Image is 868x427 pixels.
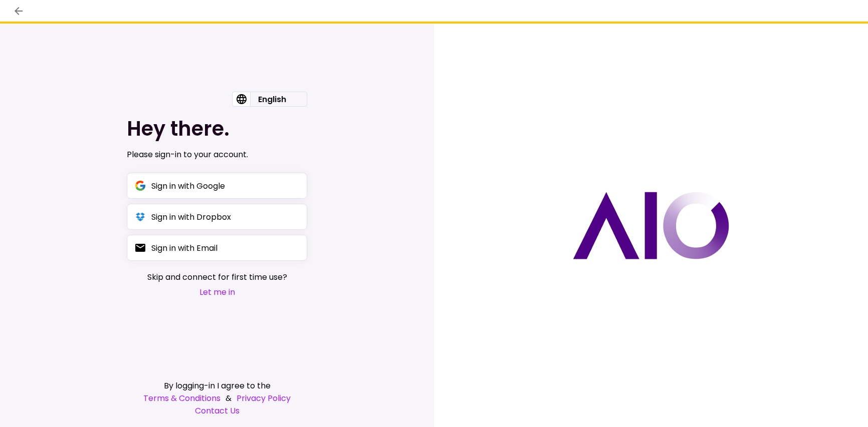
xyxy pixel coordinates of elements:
[127,379,307,392] div: By logging-in I agree to the
[127,404,307,417] a: Contact Us
[127,149,307,161] div: Please sign-in to your account.
[151,242,218,254] div: Sign in with Email
[151,180,225,192] div: Sign in with Google
[147,286,287,298] button: Let me in
[127,235,307,261] button: Sign in with Email
[127,392,307,404] div: &
[143,392,221,404] a: Terms & Conditions
[237,392,291,404] a: Privacy Policy
[250,92,294,106] div: English
[127,204,307,230] button: Sign in with Dropbox
[151,211,231,223] div: Sign in with Dropbox
[127,173,307,199] button: Sign in with Google
[573,192,729,259] img: AIO logo
[127,117,307,141] h1: Hey there.
[10,3,27,20] button: back
[147,271,287,283] span: Skip and connect for first time use?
